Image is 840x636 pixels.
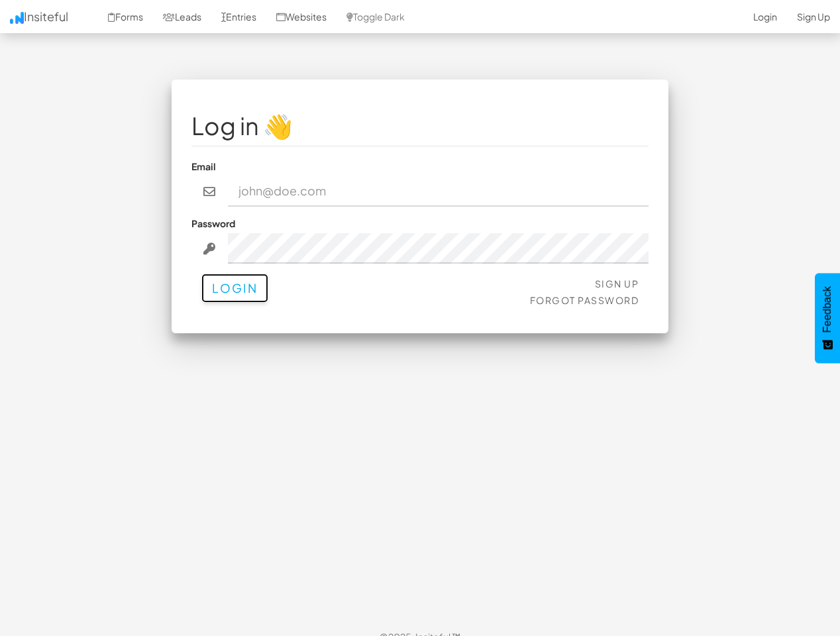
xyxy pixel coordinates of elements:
h1: Log in 👋 [191,113,649,139]
span: Feedback [821,286,833,333]
label: Email [191,160,216,173]
label: Password [191,217,235,230]
input: john@doe.com [228,176,649,207]
button: Feedback - Show survey [815,273,840,363]
a: Sign Up [595,278,639,290]
button: Login [201,274,268,303]
a: Forgot Password [530,294,639,306]
img: icon.png [10,12,24,24]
